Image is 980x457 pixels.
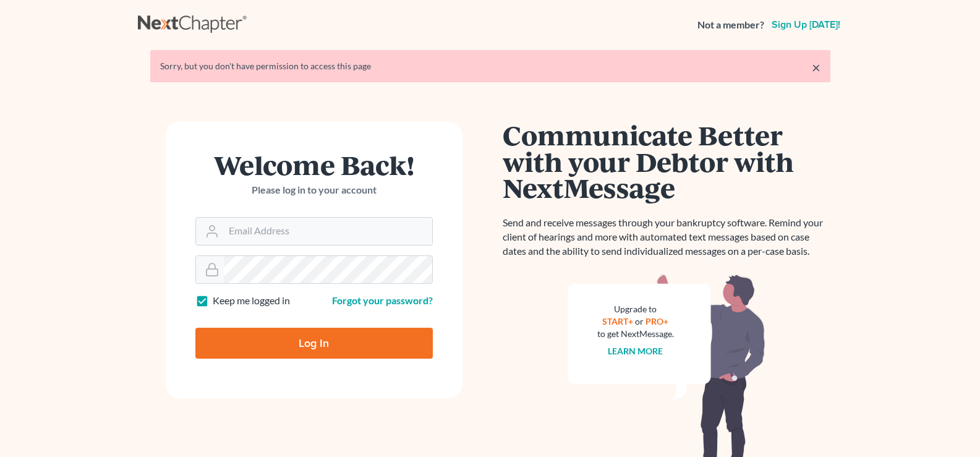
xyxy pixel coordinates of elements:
div: to get NextMessage. [597,328,674,340]
a: PRO+ [646,316,668,327]
input: Log In [195,328,433,359]
a: START+ [602,316,633,327]
h1: Communicate Better with your Debtor with NextMessage [503,122,830,201]
a: Sign up [DATE]! [769,20,843,30]
p: Please log in to your account [195,183,433,197]
a: Learn more [608,346,663,356]
div: Sorry, but you don't have permission to access this page [160,60,820,72]
a: × [812,60,820,75]
a: Forgot your password? [332,294,433,306]
label: Keep me logged in [213,294,290,308]
strong: Not a member? [697,18,764,32]
h1: Welcome Back! [195,152,433,178]
span: or [635,316,644,327]
p: Send and receive messages through your bankruptcy software. Remind your client of hearings and mo... [503,216,830,258]
input: Email Address [224,218,432,245]
div: Upgrade to [597,303,674,315]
